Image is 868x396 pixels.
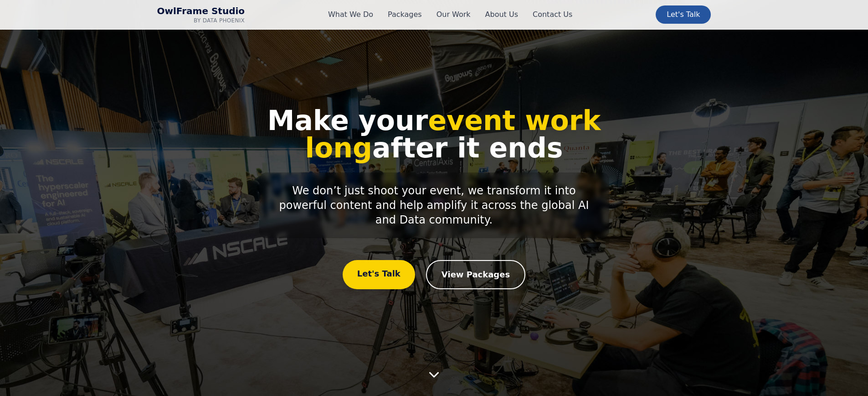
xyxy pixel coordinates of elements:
[305,104,601,164] span: event work long
[388,9,422,20] a: Packages
[157,5,245,24] a: OwlFrame Studio Home
[245,260,624,289] div: Call to action buttons
[426,260,525,289] a: View Packages
[485,9,518,20] a: About Us
[533,9,572,20] a: Contact Us
[157,17,245,24] span: by Data Phoenix
[656,5,711,24] a: Let's Talk
[343,260,415,289] a: Let's Talk
[157,5,245,17] span: OwlFrame Studio
[437,9,471,20] a: Our Work
[259,172,609,238] p: We don’t just shoot your event, we transform it into powerful content and help amplify it across ...
[245,107,624,162] h1: Make your after it ends
[328,9,373,20] a: What We Do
